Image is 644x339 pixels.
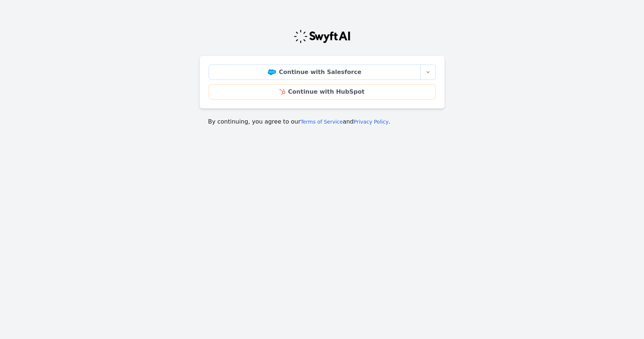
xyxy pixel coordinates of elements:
[208,117,436,126] p: By continuing, you agree to our and .
[354,119,388,125] a: Privacy Policy
[209,84,436,100] a: Continue with HubSpot
[279,89,285,95] img: HubSpot
[301,119,343,125] a: Terms of Service
[293,29,351,44] img: Swyft Logo
[268,69,276,75] img: Salesforce
[209,65,421,80] a: Continue with Salesforce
